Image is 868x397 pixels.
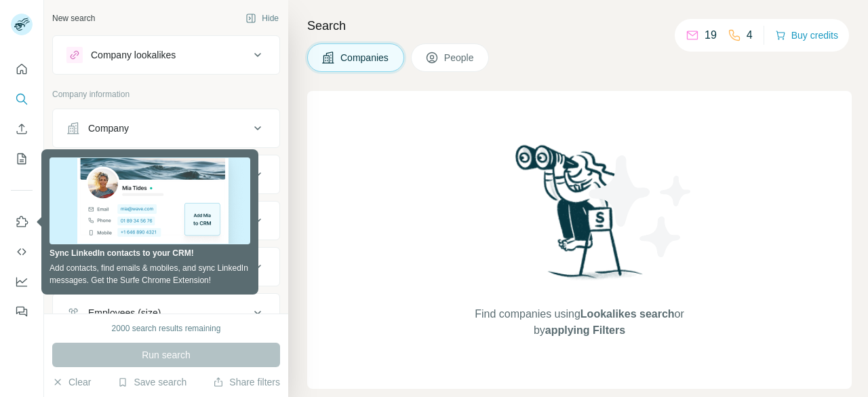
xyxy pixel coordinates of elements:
[88,168,122,181] div: Industry
[52,12,95,24] div: New search
[88,214,138,227] div: HQ location
[53,297,279,329] button: Employees (size)
[53,250,279,283] button: Annual revenue ($)
[307,16,852,35] h4: Search
[509,141,650,292] img: Surfe Illustration - Woman searching with binoculars
[705,27,717,43] p: 19
[117,375,186,389] button: Save search
[88,306,161,320] div: Employees (size)
[52,88,280,100] p: Company information
[91,48,176,62] div: Company lookalikes
[580,145,702,267] img: Surfe Illustration - Stars
[88,260,169,273] div: Annual revenue ($)
[580,308,675,320] span: Lookalikes search
[444,51,475,64] span: People
[775,26,838,45] button: Buy credits
[11,147,33,171] button: My lists
[53,158,279,191] button: Industry
[53,112,279,145] button: Company
[236,8,288,29] button: Hide
[53,39,279,71] button: Company lookalikes
[747,27,753,43] p: 4
[11,87,33,111] button: Search
[52,375,91,389] button: Clear
[88,121,129,135] div: Company
[545,324,625,336] span: applying Filters
[471,306,688,339] span: Find companies using or by
[11,299,33,324] button: Feedback
[213,375,280,389] button: Share filters
[11,210,33,234] button: Use Surfe on LinkedIn
[11,240,33,264] button: Use Surfe API
[11,117,33,141] button: Enrich CSV
[53,204,279,237] button: HQ location
[112,322,221,335] div: 2000 search results remaining
[11,57,33,81] button: Quick start
[11,269,33,294] button: Dashboard
[340,51,390,64] span: Companies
